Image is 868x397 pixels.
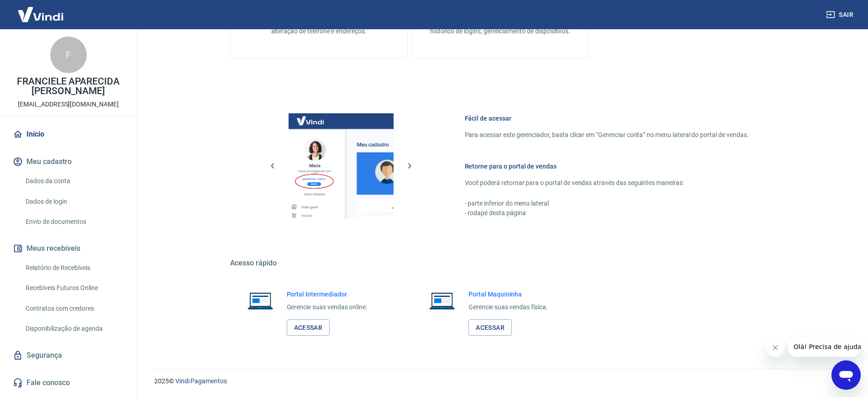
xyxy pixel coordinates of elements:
[11,345,126,365] a: Segurança
[11,373,126,393] a: Fale conosco
[289,113,394,218] img: Imagem da dashboard mostrando o botão de gerenciar conta na sidebar no lado esquerdo
[287,302,368,312] p: Gerencie suas vendas online.
[7,77,129,96] p: FRANCIELE APARECIDA [PERSON_NAME]
[423,290,461,312] img: Imagem de um notebook aberto
[22,192,126,211] a: Dados de login
[465,130,749,140] p: Para acessar este gerenciador, basta clicar em “Gerenciar conta” no menu lateral do portal de ven...
[766,339,784,357] iframe: Fechar mensagem
[175,377,227,385] a: Vindi Pagamentos
[465,178,749,188] p: Você poderá retornar para o portal de vendas através das seguintes maneiras:
[154,376,846,386] p: 2025 ©
[465,162,749,171] h6: Retorne para o portal de vendas
[5,6,77,14] span: Olá! Precisa de ajuda?
[465,208,749,218] p: - rodapé desta página
[468,290,548,299] h6: Portal Maquininha
[22,299,126,318] a: Contratos com credores
[50,37,87,73] div: F
[287,290,368,299] h6: Portal Intermediador
[22,259,126,277] a: Relatório de Recebíveis
[788,337,861,357] iframe: Mensagem da empresa
[22,172,126,191] a: Dados da conta
[230,259,771,268] h5: Acesso rápido
[11,238,126,259] button: Meus recebíveis
[468,319,512,336] a: Acessar
[11,152,126,172] button: Meu cadastro
[22,319,126,338] a: Disponibilização de agenda
[22,212,126,231] a: Envio de documentos
[465,199,749,208] p: - parte inferior do menu lateral
[465,114,749,123] h6: Fácil de acessar
[18,100,119,109] p: [EMAIL_ADDRESS][DOMAIN_NAME]
[824,6,857,23] button: Sair
[287,319,330,336] a: Acessar
[11,124,126,144] a: Início
[468,302,548,312] p: Gerencie suas vendas física.
[831,360,861,390] iframe: Botão para abrir a janela de mensagens
[241,290,279,312] img: Imagem de um notebook aberto
[22,279,126,297] a: Recebíveis Futuros Online
[11,0,70,28] img: Vindi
